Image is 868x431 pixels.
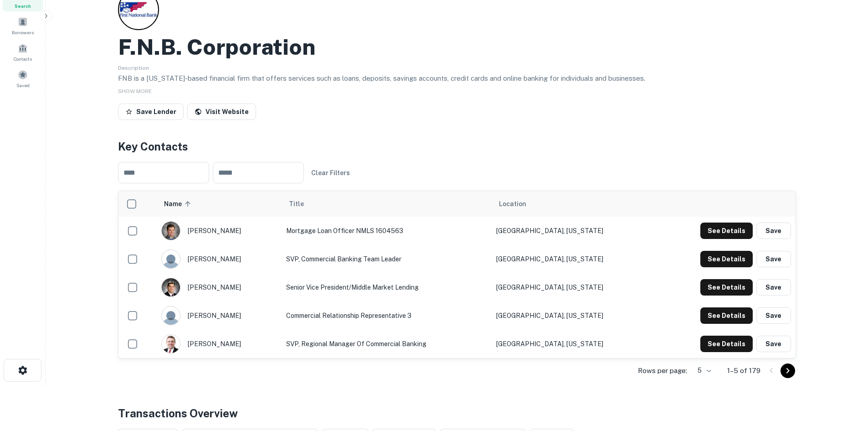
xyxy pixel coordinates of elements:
[282,273,492,301] td: Senior Vice President/Middle Market Lending
[162,306,180,325] img: 9c8pery4andzj6ohjkjp54ma2
[638,365,687,376] p: Rows per page:
[162,335,180,353] img: 1517062486154
[691,364,713,377] div: 5
[161,278,277,297] div: [PERSON_NAME]
[15,2,31,10] span: Search
[700,279,753,296] button: See Details
[492,217,655,245] td: [GEOGRAPHIC_DATA], [US_STATE]
[118,104,184,120] button: Save Lender
[756,279,791,296] button: Save
[700,307,753,324] button: See Details
[282,245,492,273] td: SVP, Commercial Banking Team Leader
[282,301,492,330] td: Commercial Relationship Representative 3
[700,251,753,267] button: See Details
[499,198,526,209] span: Location
[118,34,315,60] h2: F.n.b. Corporation
[492,330,655,358] td: [GEOGRAPHIC_DATA], [US_STATE]
[492,191,655,217] th: Location
[161,249,277,269] div: [PERSON_NAME]
[282,217,492,245] td: Mortgage Loan Officer NMLS 1604563
[161,306,277,325] div: [PERSON_NAME]
[187,104,256,120] a: Visit Website
[161,221,277,240] div: [PERSON_NAME]
[289,198,316,209] span: Title
[162,250,180,268] img: 9c8pery4andzj6ohjkjp54ma2
[3,13,43,38] a: Borrowers
[16,82,30,89] span: Saved
[162,222,180,240] img: 1516529923534
[118,405,238,421] h4: Transactions Overview
[756,223,791,239] button: Save
[118,65,149,71] span: Description
[162,278,180,296] img: 1517698788116
[118,73,796,84] p: FNB is a [US_STATE]-based financial firm that offers services such as loans, deposits, savings ac...
[3,66,43,91] a: Saved
[157,191,282,217] th: Name
[822,358,868,402] iframe: Chat Widget
[118,88,152,94] span: SHOW MORE
[308,165,354,181] button: Clear Filters
[282,191,492,217] th: Title
[282,330,492,358] td: SVP, Regional Manager of Commercial Banking
[727,365,760,376] p: 1–5 of 179
[118,191,796,358] div: scrollable content
[700,223,753,239] button: See Details
[14,55,32,62] span: Contacts
[492,273,655,301] td: [GEOGRAPHIC_DATA], [US_STATE]
[781,363,795,378] button: Go to next page
[492,245,655,273] td: [GEOGRAPHIC_DATA], [US_STATE]
[12,29,34,36] span: Borrowers
[756,251,791,267] button: Save
[161,334,277,353] div: [PERSON_NAME]
[118,138,796,155] h4: Key Contacts
[492,301,655,330] td: [GEOGRAPHIC_DATA], [US_STATE]
[3,40,43,64] a: Contacts
[756,336,791,352] button: Save
[164,198,194,209] span: Name
[700,336,753,352] button: See Details
[756,307,791,324] button: Save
